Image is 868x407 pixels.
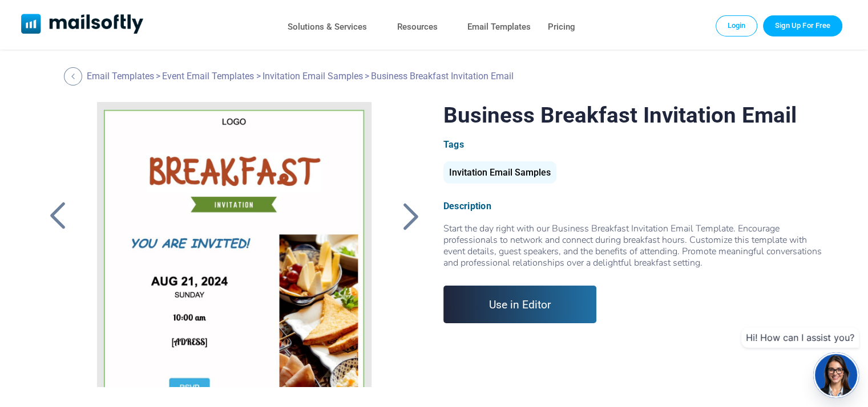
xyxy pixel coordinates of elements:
[82,102,387,387] a: Business Breakfast Invitation Email
[443,102,825,128] h1: Business Breakfast Invitation Email
[548,19,575,35] a: Pricing
[397,19,438,35] a: Resources
[443,286,597,323] a: Use in Editor
[741,327,859,348] div: Hi! How can I assist you?
[467,19,531,35] a: Email Templates
[288,19,367,35] a: Solutions & Services
[396,201,425,231] a: Back
[21,14,144,36] a: Mailsoftly
[443,161,556,184] div: Invitation Email Samples
[443,139,825,150] div: Tags
[443,201,825,211] div: Description
[263,71,363,82] a: Invitation Email Samples
[87,71,154,82] a: Email Templates
[763,15,842,36] a: Trial
[443,172,556,177] a: Invitation Email Samples
[443,223,825,268] div: Start the day right with our Business Breakfast Invitation Email Template. Encourage professional...
[162,71,254,82] a: Event Email Templates
[716,15,758,36] a: Login
[43,201,72,231] a: Back
[64,67,85,86] a: Back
